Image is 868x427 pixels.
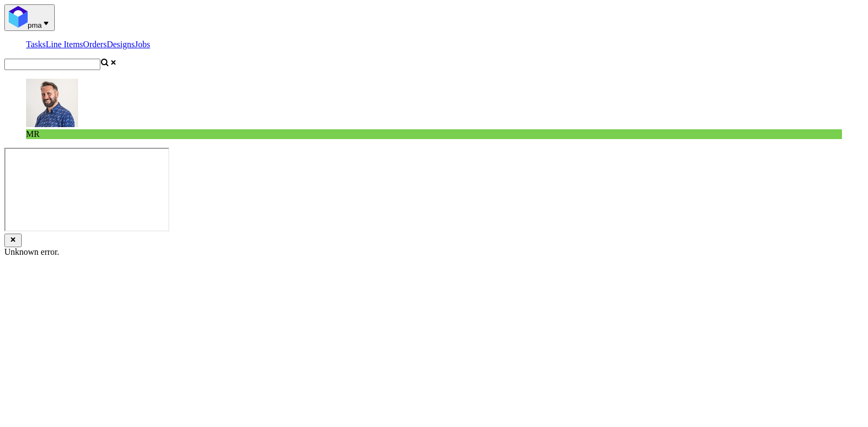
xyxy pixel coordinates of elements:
a: Jobs [135,40,150,49]
figcaption: MR [26,129,842,139]
button: pma [4,4,55,31]
span: pma [28,21,42,29]
img: Michał Rachański [26,79,78,127]
a: Designs [107,40,135,49]
div: Unknown error. [4,247,864,257]
a: Orders [83,40,107,49]
img: logo [9,6,28,28]
a: Line Items [46,40,83,49]
a: Tasks [26,40,46,49]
